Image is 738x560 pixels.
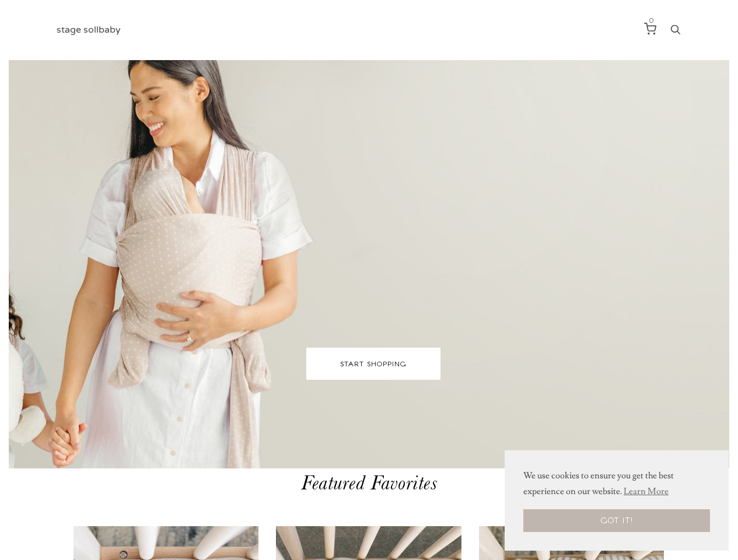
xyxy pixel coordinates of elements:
a: Search [670,27,681,37]
span: We use cookies to ensure you get the best experience on our website. [523,469,710,501]
a: stage sollbaby [57,19,121,41]
a: View Cart [638,17,660,41]
a: dismiss cookie message [523,509,710,532]
div: cookieconsent [505,450,729,551]
a: learn more about cookies [622,483,670,501]
a: START SHOPPING [306,348,440,380]
span: 0 [649,17,653,23]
